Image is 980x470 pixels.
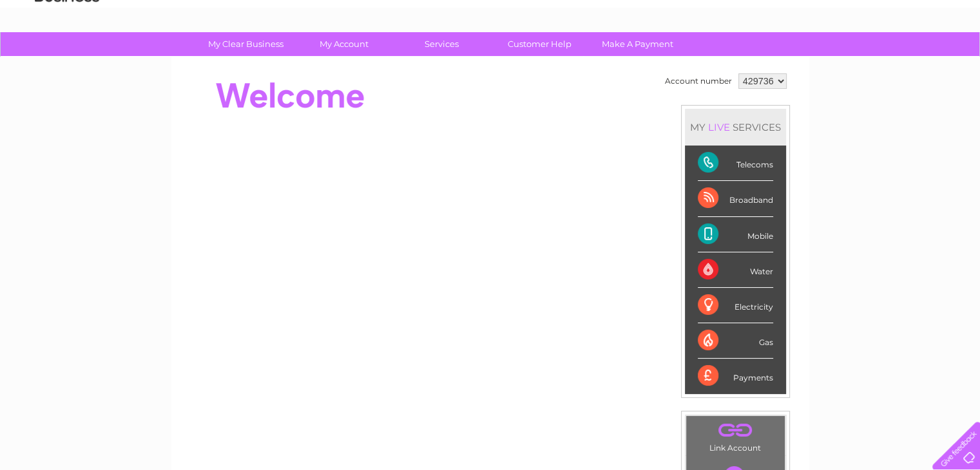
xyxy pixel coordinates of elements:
[698,288,773,323] div: Electricity
[698,181,773,216] div: Broadband
[685,109,786,146] div: MY SERVICES
[868,55,887,64] a: Blog
[821,55,860,64] a: Telecoms
[186,7,795,62] div: Clear Business is a trading name of Verastar Limited (registered in [GEOGRAPHIC_DATA] No. 3667643...
[662,70,735,92] td: Account number
[753,55,778,64] a: Water
[698,323,773,359] div: Gas
[486,32,593,56] a: Customer Help
[698,252,773,288] div: Water
[689,419,782,442] a: .
[291,32,397,56] a: My Account
[698,217,773,252] div: Mobile
[937,55,968,64] a: Log out
[706,121,733,133] div: LIVE
[698,359,773,393] div: Payments
[193,32,299,56] a: My Clear Business
[785,55,814,64] a: Energy
[584,32,691,56] a: Make A Payment
[34,33,100,73] img: logo.png
[698,146,773,181] div: Telecoms
[737,6,826,23] a: 0333 014 3131
[389,32,495,56] a: Services
[686,415,785,456] td: Link Account
[894,55,926,64] a: Contact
